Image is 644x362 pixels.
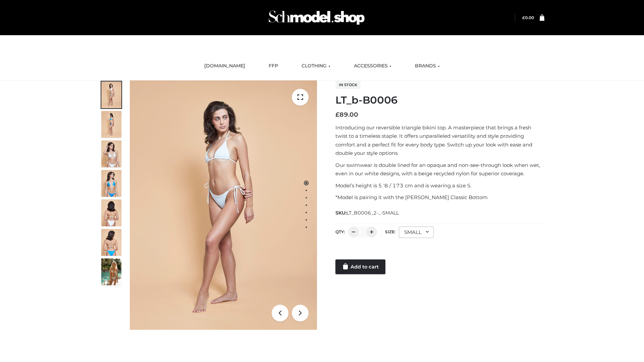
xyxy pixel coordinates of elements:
[297,59,335,73] a: CLOTHING
[335,259,385,274] a: Add to cart
[101,258,121,285] img: Arieltop_CloudNine_AzureSky2.jpg
[335,111,339,118] span: £
[349,59,396,73] a: ACCESSORIES
[335,111,358,118] bdi: 89.00
[130,80,317,330] img: ArielClassicBikiniTop_CloudNine_AzureSky_OW114ECO_1
[385,229,395,234] label: Size:
[346,210,399,216] span: LT_B0006_2-_-SMALL
[335,181,544,190] p: Model’s height is 5 ‘8 / 173 cm and is wearing a size S.
[399,227,434,238] div: SMALL
[101,111,121,138] img: ArielClassicBikiniTop_CloudNine_AzureSky_OW114ECO_2-scaled.jpg
[335,123,544,158] p: Introducing our reversible triangle bikini top. A masterpiece that brings a fresh twist to a time...
[101,199,121,226] img: ArielClassicBikiniTop_CloudNine_AzureSky_OW114ECO_7-scaled.jpg
[264,59,283,73] a: FFP
[522,15,534,20] bdi: 0.00
[335,229,345,234] label: QTY:
[335,94,544,106] h1: LT_b-B0006
[335,81,361,89] span: In stock
[101,81,121,108] img: ArielClassicBikiniTop_CloudNine_AzureSky_OW114ECO_1-scaled.jpg
[522,15,534,20] a: £0.00
[335,209,399,217] span: SKU:
[101,229,121,256] img: ArielClassicBikiniTop_CloudNine_AzureSky_OW114ECO_8-scaled.jpg
[199,59,250,73] a: [DOMAIN_NAME]
[266,4,367,31] img: Schmodel Admin 964
[522,15,525,20] span: £
[335,193,544,202] p: *Model is pairing it with the [PERSON_NAME] Classic Bottom
[410,59,445,73] a: BRANDS
[101,140,121,167] img: ArielClassicBikiniTop_CloudNine_AzureSky_OW114ECO_3-scaled.jpg
[101,170,121,197] img: ArielClassicBikiniTop_CloudNine_AzureSky_OW114ECO_4-scaled.jpg
[335,161,544,178] p: Our swimwear is double lined for an opaque and non-see-through look when wet, even in our white d...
